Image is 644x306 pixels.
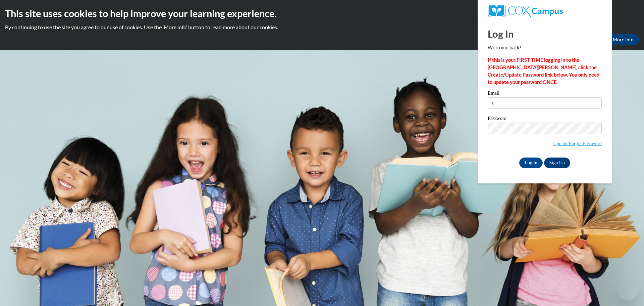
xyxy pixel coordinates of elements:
a: More Info [607,34,639,45]
h1: Log In [488,27,602,41]
a: Update/Forgot Password [553,141,602,146]
p: By continuing to use the site you agree to our use of cookies. Use the ‘More info’ button to read... [5,24,639,31]
p: Welcome back! [488,44,602,51]
label: Email [488,91,602,97]
strong: If this is your FIRST TIME logging in to the [GEOGRAPHIC_DATA][PERSON_NAME], click the Create/Upd... [488,57,599,85]
img: COX Campus [488,5,563,17]
a: Sign Up [544,158,570,168]
h2: This site uses cookies to help improve your learning experience. [5,7,639,20]
input: Log In [519,158,543,168]
a: COX Campus [488,5,602,17]
iframe: Button to launch messaging window [617,279,639,301]
label: Password [488,116,602,123]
